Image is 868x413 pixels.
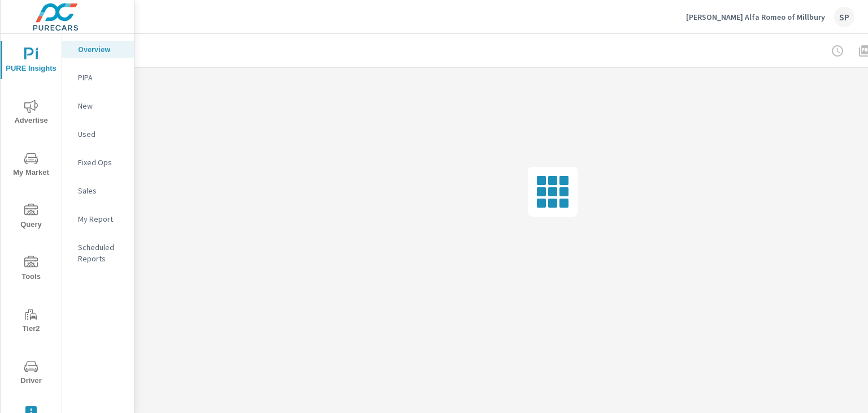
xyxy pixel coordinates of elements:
[4,360,58,388] span: Driver
[62,41,134,58] div: Overview
[78,100,125,111] p: New
[4,256,58,283] span: Tools
[78,44,125,55] p: Overview
[78,185,125,196] p: Sales
[78,242,125,264] p: Scheduled Reports
[78,128,125,140] p: Used
[62,239,134,267] div: Scheduled Reports
[62,182,134,199] div: Sales
[62,126,134,143] div: Used
[62,97,134,114] div: New
[78,72,125,83] p: PIPA
[4,152,58,179] span: My Market
[78,213,125,225] p: My Report
[62,69,134,86] div: PIPA
[4,100,58,127] span: Advertise
[4,308,58,335] span: Tier2
[78,157,125,168] p: Fixed Ops
[4,48,58,75] span: PURE Insights
[62,210,134,227] div: My Report
[686,12,825,22] p: [PERSON_NAME] Alfa Romeo of Millbury
[62,154,134,171] div: Fixed Ops
[4,204,58,231] span: Query
[834,7,854,27] div: SP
